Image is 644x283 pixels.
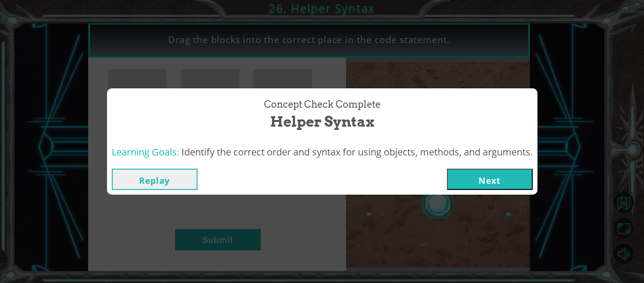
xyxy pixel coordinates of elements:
[182,146,533,158] span: Identify the correct order and syntax for using objects, methods, and arguments.
[112,169,198,190] button: Replay
[270,111,374,132] span: Helper Syntax
[112,146,179,158] span: Learning Goals:
[264,98,380,111] span: Concept Check Complete
[447,169,533,190] button: Next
